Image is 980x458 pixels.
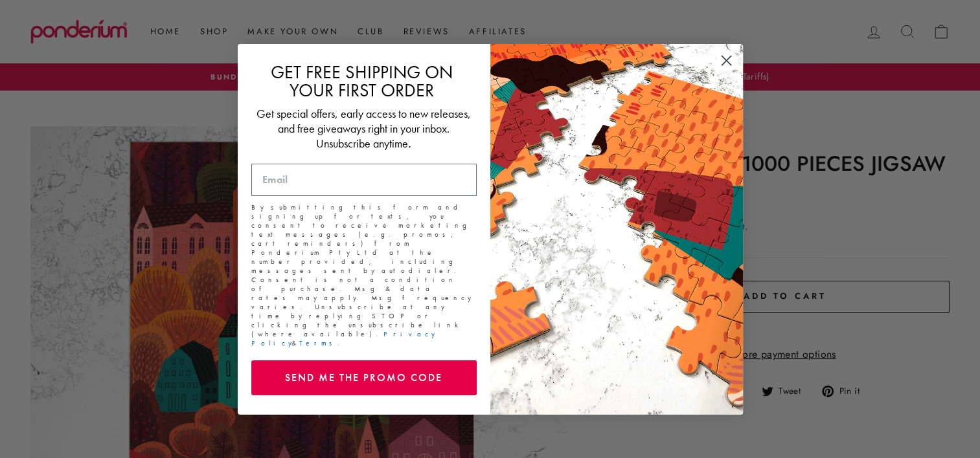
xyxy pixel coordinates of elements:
[256,106,471,136] span: Get special offers, early access to new releases, and free giveaways right in your inbox.
[490,44,743,415] img: 463cf514-4bc2-4db9-8857-826b03b94972.jpeg
[316,136,408,151] span: Unsubscribe anytime
[251,202,477,347] p: By submitting this form and signing up for texts, you consent to receive marketing text messages ...
[299,338,337,347] a: Terms
[251,164,477,196] input: Email
[251,360,477,395] button: SEND ME THE PROMO CODE
[271,61,453,102] span: GET FREE SHIPPING ON YOUR FIRST ORDER
[715,49,738,72] button: Close dialog
[408,137,411,150] span: .
[251,329,435,347] a: Privacy Policy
